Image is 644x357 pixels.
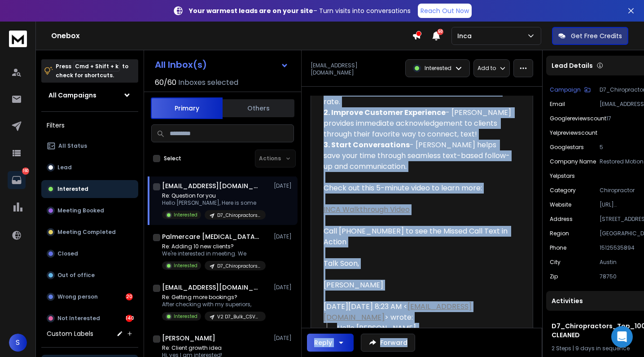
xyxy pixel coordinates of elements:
[162,232,261,241] h1: Palmercare [MEDICAL_DATA] Bethesda
[41,309,138,327] button: Not Interested140
[155,77,176,88] span: 60 / 60
[41,86,138,104] button: All Campaigns
[425,65,451,72] p: Interested
[189,6,313,15] strong: Your warmest leads are on your site
[41,245,138,263] button: Closed
[151,97,223,119] button: Primary
[41,119,138,132] h3: Filters
[57,207,104,214] p: Meeting Booked
[552,27,628,45] button: Get Free Credits
[324,204,410,215] a: INCA Walkthrough Video
[550,86,591,93] button: Campaign
[550,86,581,93] p: Campaign
[274,335,294,342] p: [DATE]
[174,212,197,218] p: Interested
[457,31,475,40] p: Inca
[478,65,496,72] p: Add to
[550,187,576,194] p: category
[189,6,411,15] p: – Turn visits into conversations
[162,192,266,199] p: Re: Question for you
[550,273,558,280] p: zip
[162,243,266,250] p: Re: Adding 10 new clients?
[324,183,513,194] div: Check out this 5-minute video to learn more:
[57,250,78,257] p: Closed
[307,334,354,352] button: Reply
[22,167,29,175] p: 160
[174,313,197,320] p: Interested
[550,115,606,122] p: googlereviewscount
[217,212,260,219] p: D7_Chiropractors_Top_100_Usa_Cities-CLEANED
[41,223,138,241] button: Meeting Completed
[57,185,88,193] p: Interested
[324,301,472,322] a: [EMAIL_ADDRESS][DOMAIN_NAME]
[324,301,513,323] div: [DATE][DATE] 8:23 AM < > wrote:
[57,272,95,279] p: Out of office
[9,334,27,352] button: S
[552,61,593,70] p: Lead Details
[274,233,294,240] p: [DATE]
[162,294,266,301] p: Re: Getting more bookings?
[51,31,412,41] h1: Onebox
[41,202,138,220] button: Meeting Booked
[148,56,296,74] button: All Inbox(s)
[9,31,27,47] img: logo
[550,244,566,251] p: Phone
[314,338,332,347] div: Reply
[552,344,571,352] span: 2 Steps
[41,137,138,155] button: All Status
[217,313,260,320] p: V2 D7_Bulk_CSV_Hair_Salons_Top_100_Cities_Usa_CLEANED
[550,230,569,237] p: region
[74,61,120,71] span: Cmd + Shift + k
[550,201,571,208] p: website
[162,283,261,292] h1: [EMAIL_ADDRESS][DOMAIN_NAME]
[57,293,98,300] p: Wrong person
[56,62,128,80] p: Press to check for shortcuts.
[550,101,565,108] p: Email
[48,91,96,100] h1: All Campaigns
[58,142,87,150] p: All Status
[41,159,138,176] button: Lead
[324,280,513,291] div: [PERSON_NAME]
[324,140,410,150] strong: 3. Start Conversations
[550,158,596,165] p: Company Name
[57,315,100,322] p: Not Interested
[550,172,575,180] p: yelpstars
[437,29,443,35] span: 50
[41,288,138,306] button: Wrong person20
[324,140,513,172] div: - [PERSON_NAME] helps save your time through seamless text-based follow-up and communication.
[324,107,513,140] div: - [PERSON_NAME] provides immediate acknowledgement to clients through their favorite way to conne...
[162,301,266,308] p: After checking with my superiors,
[217,263,260,269] p: D7_Chiropractors_Top_100_Usa_Cities-CLEANED
[47,329,93,338] h3: Custom Labels
[324,226,513,247] div: Call [PHONE_NUMBER] to see the Missed Call Text in Action
[162,250,266,257] p: We're interested in meeting. We
[550,129,597,137] p: yelpreviewscount
[223,98,294,118] button: Others
[274,284,294,291] p: [DATE]
[174,262,197,269] p: Interested
[324,107,446,118] strong: 2. Improve Customer Experience
[57,164,72,171] p: Lead
[178,77,238,88] h3: Inboxes selected
[8,171,26,189] a: 160
[41,180,138,198] button: Interested
[162,181,261,190] h1: [EMAIL_ADDRESS][DOMAIN_NAME]
[575,344,630,352] span: 9 days in sequence
[274,182,294,190] p: [DATE]
[155,60,207,69] h1: All Inbox(s)
[550,259,561,266] p: city
[126,293,133,300] div: 20
[162,199,266,207] p: Hello [PERSON_NAME], Here is some
[126,315,133,322] div: 140
[550,144,584,151] p: googlestars
[57,229,116,236] p: Meeting Completed
[571,31,622,40] p: Get Free Credits
[421,6,469,15] p: Reach Out Now
[418,4,472,18] a: Reach Out Now
[311,62,400,76] p: [EMAIL_ADDRESS][DOMAIN_NAME]
[324,258,513,269] div: Talk Soon,
[611,326,633,348] div: Open Intercom Messenger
